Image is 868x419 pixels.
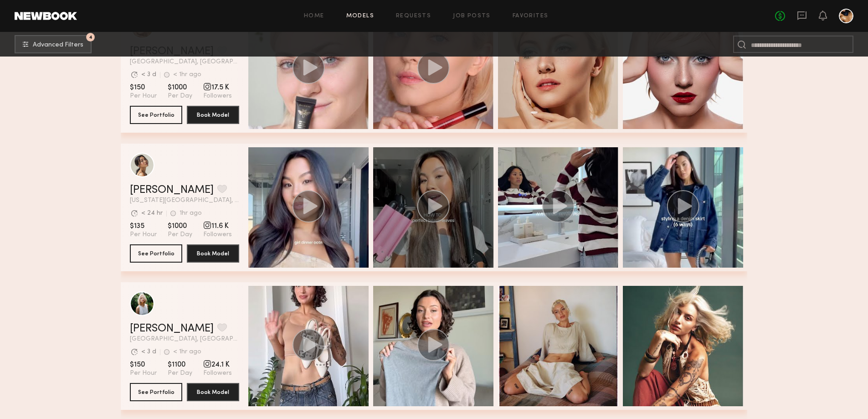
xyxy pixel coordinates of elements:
div: 1hr ago [180,210,202,217]
span: 4 [89,35,92,39]
button: Book Model [187,106,239,124]
span: [GEOGRAPHIC_DATA], [GEOGRAPHIC_DATA] [130,336,239,342]
span: $1000 [168,222,192,231]
span: $150 [130,360,157,369]
span: $1100 [168,360,192,369]
div: < 1hr ago [173,72,201,78]
button: See Portfolio [130,106,182,124]
span: Per Hour [130,369,157,378]
span: $135 [130,222,157,231]
button: See Portfolio [130,244,182,263]
a: Requests [396,13,431,19]
a: Models [346,13,374,19]
span: 17.5 K [203,83,232,92]
a: Home [304,13,324,19]
span: Per Hour [130,231,157,239]
div: < 3 d [141,349,156,355]
button: Book Model [187,383,239,401]
a: Job Posts [453,13,491,19]
span: $1000 [168,83,192,92]
span: [GEOGRAPHIC_DATA], [GEOGRAPHIC_DATA] [130,59,239,65]
span: Followers [203,369,232,378]
span: $150 [130,83,157,92]
div: < 3 d [141,72,156,78]
span: [US_STATE][GEOGRAPHIC_DATA], [GEOGRAPHIC_DATA] [130,197,239,204]
a: Favorites [513,13,549,19]
button: See Portfolio [130,383,182,401]
span: Followers [203,231,232,239]
span: 11.6 K [203,222,232,231]
div: < 24 hr [141,210,163,217]
button: Book Model [187,244,239,263]
a: [PERSON_NAME] [130,185,214,196]
a: [PERSON_NAME] [130,323,214,334]
span: Followers [203,92,232,100]
span: 24.1 K [203,360,232,369]
button: 4Advanced Filters [15,35,92,53]
span: Advanced Filters [33,42,83,48]
span: Per Day [168,231,192,239]
span: Per Day [168,92,192,100]
span: Per Day [168,369,192,378]
div: < 1hr ago [173,349,201,355]
span: Per Hour [130,92,157,100]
